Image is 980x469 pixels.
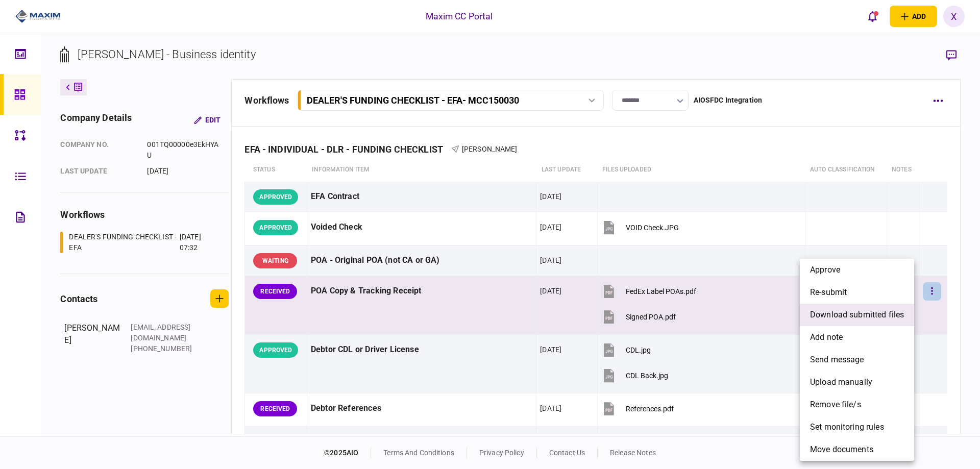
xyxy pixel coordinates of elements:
[810,286,847,299] span: re-submit
[810,264,840,276] span: approve
[810,309,904,321] span: download submitted files
[810,399,861,411] span: remove file/s
[810,376,872,388] span: upload manually
[810,443,873,456] span: Move documents
[810,354,864,366] span: send message
[810,421,884,433] span: set monitoring rules
[810,331,843,343] span: add note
